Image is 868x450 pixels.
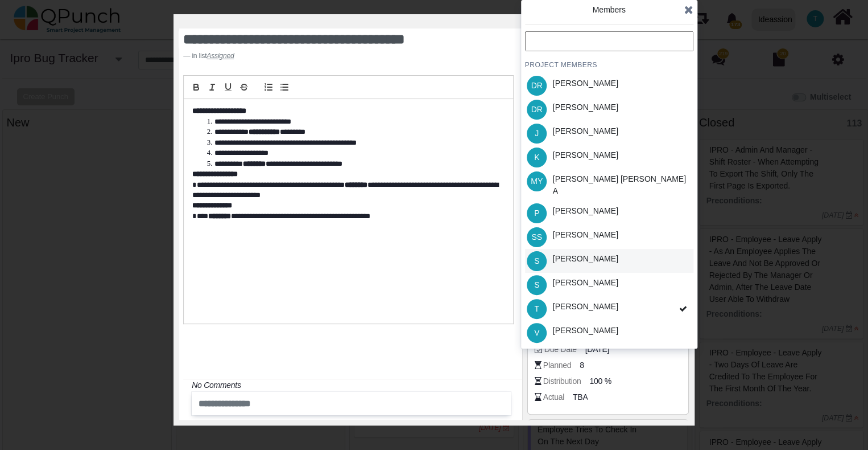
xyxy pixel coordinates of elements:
span: V [534,329,539,337]
cite: Source Title [206,52,234,60]
span: 8 [580,359,584,371]
span: SS [531,233,542,241]
div: [PERSON_NAME] [553,77,618,89]
span: MY [531,177,543,185]
div: Planned [543,359,571,371]
span: Selvarani [527,251,547,271]
span: Vinusha [527,323,547,343]
span: Safrin Safana [527,227,547,247]
div: Due Date [544,343,577,355]
div: [PERSON_NAME] [553,301,618,313]
span: 100 % [590,375,611,387]
span: Karthik [527,148,547,167]
span: TBA [573,391,588,403]
span: K [534,153,539,161]
span: P [534,209,539,217]
span: S [534,281,539,289]
div: [PERSON_NAME] [553,101,618,113]
div: [PERSON_NAME] [553,325,618,337]
span: Pritha [527,203,547,223]
div: [PERSON_NAME] [553,205,618,217]
span: DR [531,105,542,113]
span: [DATE] [585,343,609,355]
span: S [534,257,539,265]
span: J [535,129,539,137]
i: No Comments [192,381,241,390]
div: [PERSON_NAME] [553,229,618,241]
div: [PERSON_NAME] [553,125,618,137]
span: Jayalakshmi [527,124,547,144]
div: Distribution [543,375,581,387]
span: Daniel Raj B [527,76,547,96]
span: Mohammed Yakub Raza Khan A [527,171,547,191]
span: DR [531,81,542,89]
div: [PERSON_NAME] [PERSON_NAME] A [553,173,689,197]
h4: PROJECT MEMBERS [525,60,693,69]
span: Thalha [527,299,547,319]
div: Actual [543,391,564,403]
div: [PERSON_NAME] [553,253,618,265]
div: [PERSON_NAME] [553,277,618,289]
u: Assigned [206,52,234,60]
span: Members [592,5,625,14]
span: Selvarani [527,275,547,295]
span: T [534,305,539,313]
span: Deepika Rajagopalan [527,100,547,120]
footer: in list [183,51,456,61]
div: [PERSON_NAME] [553,149,618,161]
